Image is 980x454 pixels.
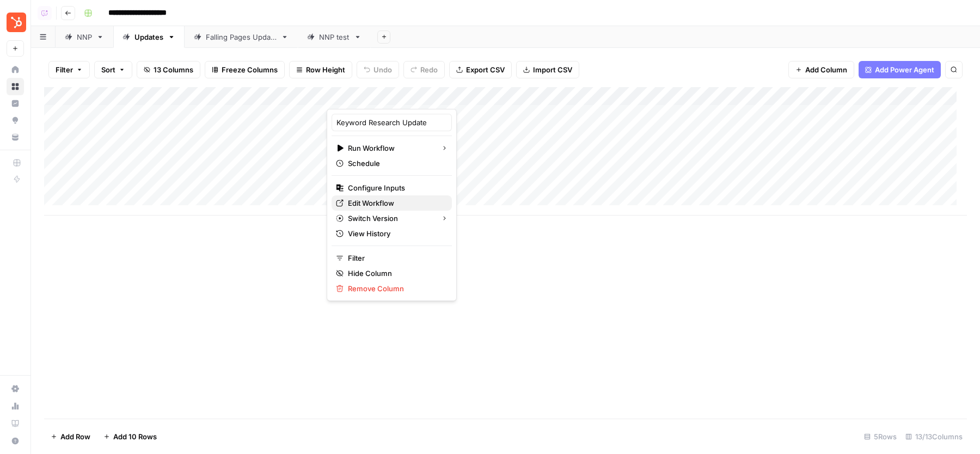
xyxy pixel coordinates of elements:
a: Learning Hub [7,415,24,432]
span: 13 Columns [154,64,193,75]
span: Add Power Agent [875,64,934,75]
a: Falling Pages Update [185,26,298,48]
span: Run Workflow [348,143,432,154]
button: Add Column [788,61,854,78]
div: NNP test [319,32,350,42]
button: Undo [357,61,399,78]
a: NNP [56,26,113,48]
button: 13 Columns [137,61,200,78]
span: View History [348,228,443,239]
button: Filter [48,61,90,78]
span: Row Height [306,64,345,75]
span: Sort [101,64,115,75]
span: Freeze Columns [222,64,278,75]
div: 5 Rows [860,428,901,445]
img: Blog Content Action Plan Logo [7,13,26,32]
div: 13/13 Columns [901,428,967,445]
button: Freeze Columns [205,61,285,78]
div: Updates [134,32,163,42]
a: Home [7,61,24,78]
button: Sort [94,61,132,78]
span: Filter [56,64,73,75]
span: Configure Inputs [348,182,443,193]
button: Row Height [289,61,352,78]
span: Add Row [60,431,90,442]
div: NNP [77,32,92,42]
button: Help + Support [7,432,24,450]
span: Filter [348,253,443,263]
a: Insights [7,95,24,112]
span: Hide Column [348,268,443,279]
span: Import CSV [533,64,572,75]
button: Add Row [44,428,97,445]
button: Add 10 Rows [97,428,163,445]
span: Redo [420,64,438,75]
span: Schedule [348,158,443,169]
span: Add Column [805,64,847,75]
a: Opportunities [7,112,24,129]
span: Switch Version [348,213,432,224]
button: Workspace: Blog Content Action Plan [7,9,24,36]
span: Add 10 Rows [113,431,157,442]
span: Export CSV [466,64,505,75]
a: Settings [7,380,24,397]
button: Export CSV [449,61,512,78]
a: Browse [7,78,24,95]
span: Undo [373,64,392,75]
button: Add Power Agent [859,61,941,78]
button: Import CSV [516,61,579,78]
span: Remove Column [348,283,443,294]
button: Redo [403,61,445,78]
a: NNP test [298,26,371,48]
span: Edit Workflow [348,198,443,208]
div: Falling Pages Update [206,32,277,42]
a: Updates [113,26,185,48]
a: Your Data [7,128,24,146]
a: Usage [7,397,24,415]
